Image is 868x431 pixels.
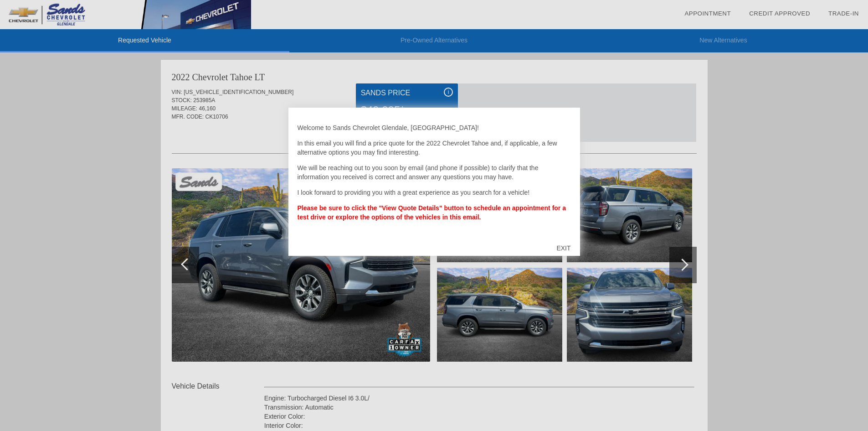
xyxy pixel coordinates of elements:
[547,234,580,262] div: EXIT
[828,10,859,17] a: Trade-In
[298,204,566,221] strong: Please be sure to click the "View Quote Details" button to schedule an appointment for a test dri...
[749,10,810,17] a: Credit Approved
[684,10,731,17] a: Appointment
[298,123,571,132] p: Welcome to Sands Chevrolet Glendale, [GEOGRAPHIC_DATA]!
[298,163,571,182] p: We will be reaching out to you soon by email (and phone if possible) to clarify that the informat...
[298,139,571,157] p: In this email you will find a price quote for the 2022 Chevrolet Tahoe and, if applicable, a few ...
[298,188,571,197] p: I look forward to providing you with a great experience as you search for a vehicle!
